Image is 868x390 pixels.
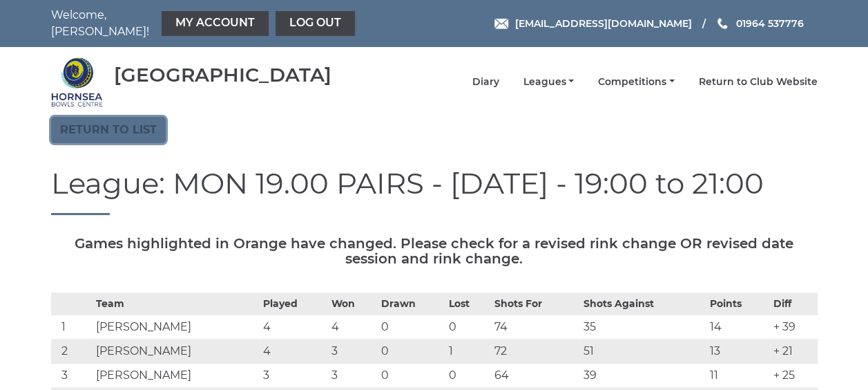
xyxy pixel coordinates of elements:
[715,16,803,31] a: Phone us 01964 537776
[93,364,260,388] td: [PERSON_NAME]
[328,315,378,340] td: 4
[260,315,327,340] td: 4
[490,315,579,340] td: 74
[770,293,818,315] th: Diff
[328,364,378,388] td: 3
[51,167,818,215] h1: League: MON 19.00 PAIRS - [DATE] - 19:00 to 21:00
[472,75,499,89] a: Diary
[51,236,818,266] h5: Games highlighted in Orange have changed. Please check for a revised rink change OR revised date ...
[490,364,579,388] td: 64
[51,56,103,108] img: Hornsea Bowls Centre
[706,340,770,364] td: 13
[490,340,579,364] td: 72
[445,340,490,364] td: 1
[378,340,445,364] td: 0
[706,293,770,315] th: Points
[770,340,818,364] td: + 21
[580,340,706,364] td: 51
[378,364,445,388] td: 0
[770,315,818,340] td: + 39
[93,293,260,315] th: Team
[445,364,490,388] td: 0
[514,17,691,30] span: [EMAIL_ADDRESS][DOMAIN_NAME]
[523,75,574,89] a: Leagues
[706,364,770,388] td: 11
[494,19,508,29] img: Email
[717,18,727,29] img: Phone us
[445,315,490,340] td: 0
[580,364,706,388] td: 39
[328,293,378,315] th: Won
[490,293,579,315] th: Shots For
[93,340,260,364] td: [PERSON_NAME]
[51,340,93,364] td: 2
[706,315,770,340] td: 14
[260,293,327,315] th: Played
[51,7,358,40] nav: Welcome, [PERSON_NAME]!
[378,293,445,315] th: Drawn
[328,340,378,364] td: 3
[770,364,818,388] td: + 25
[162,11,269,36] a: My Account
[51,364,93,388] td: 3
[260,340,327,364] td: 4
[445,293,490,315] th: Lost
[735,17,803,30] span: 01964 537776
[580,293,706,315] th: Shots Against
[598,75,675,89] a: Competitions
[51,315,93,340] td: 1
[51,117,166,143] a: Return to list
[276,11,355,36] a: Log out
[114,64,331,86] div: [GEOGRAPHIC_DATA]
[580,315,706,340] td: 35
[260,364,327,388] td: 3
[699,75,818,89] a: Return to Club Website
[93,315,260,340] td: [PERSON_NAME]
[494,16,691,31] a: Email [EMAIL_ADDRESS][DOMAIN_NAME]
[378,315,445,340] td: 0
